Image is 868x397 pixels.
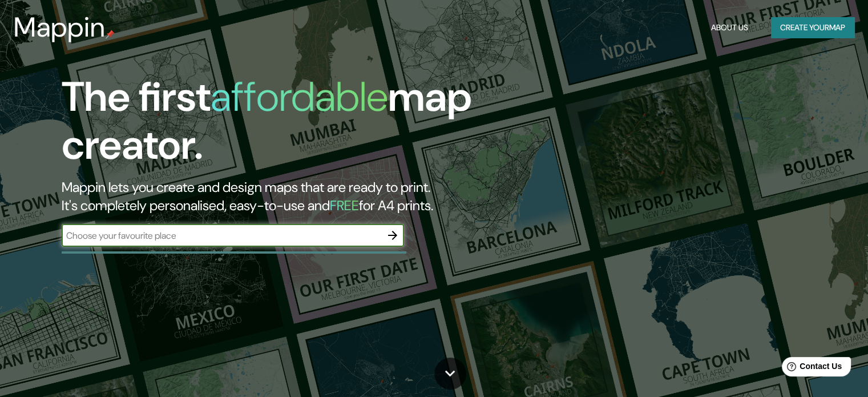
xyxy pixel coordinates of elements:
h1: affordable [211,70,388,123]
img: mappin-pin [106,30,115,39]
input: Choose your favourite place [62,229,381,242]
button: Create yourmap [771,17,854,38]
h2: Mappin lets you create and design maps that are ready to print. It's completely personalised, eas... [62,178,496,215]
iframe: Help widget launcher [766,352,855,384]
h3: Mappin [14,11,106,43]
h5: FREE [330,197,359,214]
h1: The first map creator. [62,73,496,178]
button: About Us [706,17,753,38]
